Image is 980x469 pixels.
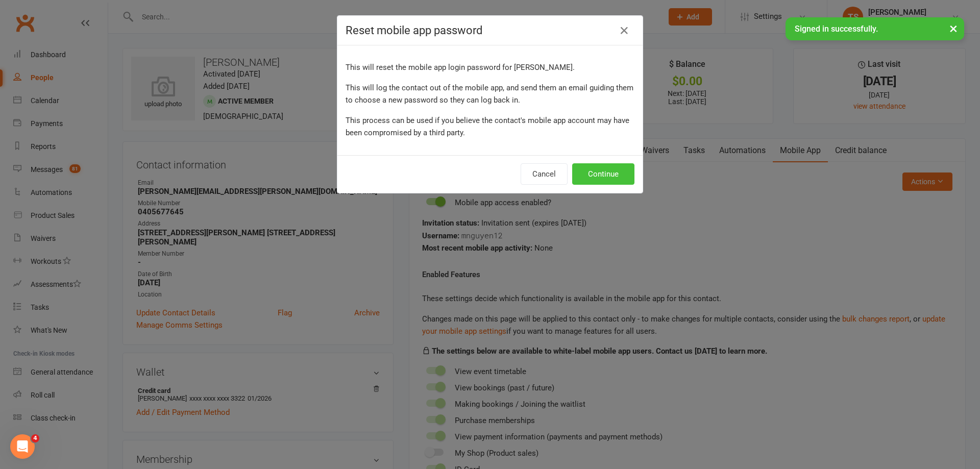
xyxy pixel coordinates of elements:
span: 4 [31,434,39,442]
span: Signed in successfully. [795,24,878,34]
span: This will reset the mobile app login password for [PERSON_NAME]. [346,63,575,72]
button: Cancel [521,163,568,185]
span: This process can be used if you believe the contact's mobile app account may have been compromise... [346,116,629,137]
button: Continue [572,163,634,185]
button: × [944,17,963,39]
iframe: Intercom live chat [10,434,35,459]
span: This will log the contact out of the mobile app, and send them an email guiding them to choose a ... [346,83,633,105]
